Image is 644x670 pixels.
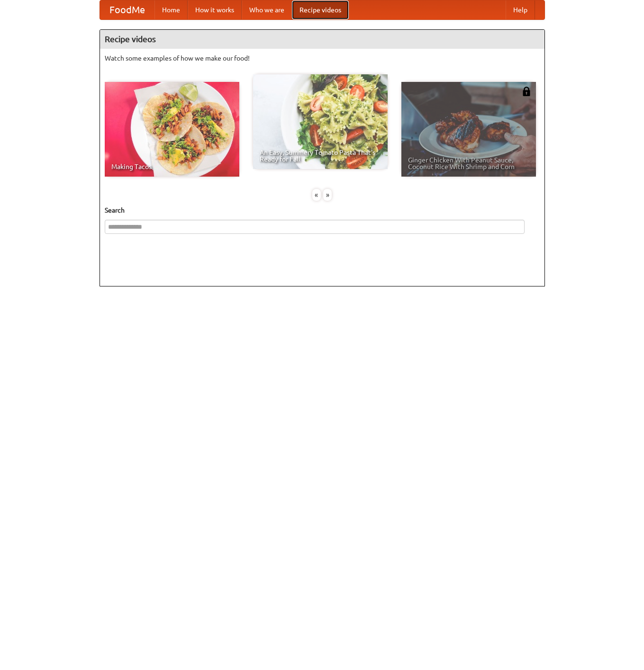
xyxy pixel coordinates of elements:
a: Home [154,0,188,19]
a: An Easy, Summery Tomato Pasta That's Ready for Fall [253,74,388,169]
img: 483408.png [522,87,531,96]
a: FoodMe [100,0,154,19]
span: An Easy, Summery Tomato Pasta That's Ready for Fall [260,149,381,162]
h4: Recipe videos [100,30,544,49]
a: Making Tacos [105,82,239,177]
a: How it works [188,0,242,19]
p: Watch some examples of how we make our food! [105,54,540,63]
a: Who we are [242,0,292,19]
span: Making Tacos [111,163,233,170]
a: Recipe videos [292,0,349,19]
h5: Search [105,205,540,215]
a: Help [506,0,535,19]
div: « [312,189,321,201]
div: » [323,189,332,201]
